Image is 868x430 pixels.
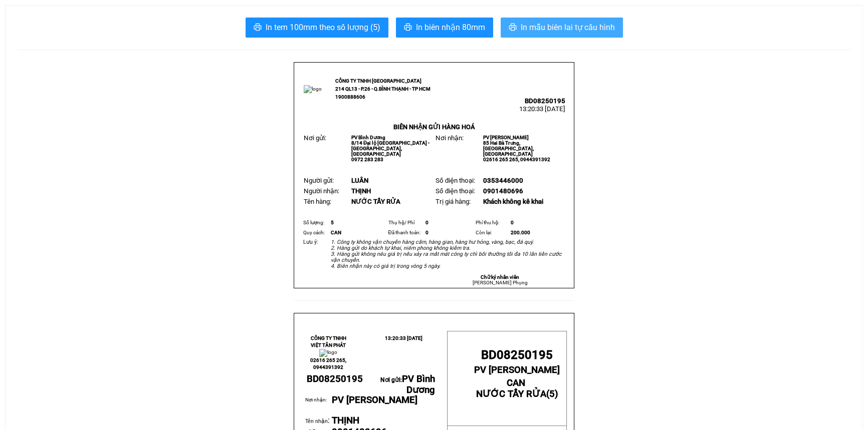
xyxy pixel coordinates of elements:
span: LUÂN [351,177,368,184]
img: logo [369,349,419,374]
span: 0972 283 283 [351,157,383,162]
td: Quy cách: [302,228,329,238]
span: In mẫu biên lai tự cấu hình [521,21,615,34]
span: Lưu ý: [303,239,318,245]
strong: CÔNG TY TNHH [GEOGRAPHIC_DATA] 214 QL13 - P.26 - Q.BÌNH THẠNH - TP HCM 1900888606 [335,78,430,100]
td: Số lượng: [302,218,329,228]
span: 02616 265 265, 0944391392 [483,157,550,162]
td: Nơi nhận: [305,396,331,415]
em: 1. Công ty không vận chuyển hàng cấm, hàng gian, hàng hư hỏng, vàng, bạc, đá quý. 2. Hàng gửi do ... [331,239,562,269]
span: [PERSON_NAME] Phụng [473,280,528,285]
span: Trị giá hàng: [436,198,471,205]
span: PV [PERSON_NAME] [474,364,560,375]
span: 02616 265 265, 0944391392 [310,357,346,370]
span: Tên hàng: [304,198,331,205]
span: 0901480696 [483,187,523,195]
img: logo [304,85,322,93]
span: NƯỚC TẨY RỬA [351,198,400,205]
span: PV Bình Dương [351,135,385,140]
span: 0 [425,220,428,225]
strong: CÔNG TY TNHH VIỆT TÂN PHÁT [311,335,346,348]
span: CAN [331,230,341,235]
span: 5 [331,220,334,225]
span: 85 Hai Bà Trưng, [GEOGRAPHIC_DATA], [GEOGRAPHIC_DATA] [483,140,534,157]
img: logo [319,349,337,357]
span: Tên nhận [305,418,328,424]
span: Người nhận: [304,187,339,195]
span: 5 [549,388,555,399]
span: 200.000 [510,230,530,235]
span: : [305,415,330,425]
span: printer [254,23,262,33]
span: Nơi nhận: [436,134,464,142]
span: Người gửi: [304,177,334,184]
span: Nơi gửi: [304,134,326,142]
span: THỊNH [351,187,371,195]
span: NƯỚC TẨY RỬA [476,388,546,399]
strong: ( ) [476,377,558,399]
strong: BIÊN NHẬN GỬI HÀNG HOÁ [393,123,475,131]
span: In biên nhận 80mm [416,21,485,34]
span: BD08250195 [307,373,363,384]
td: Đã thanh toán: [387,228,424,238]
button: printerIn tem 100mm theo số lượng (5) [246,18,388,38]
td: Phí thu hộ: [474,218,509,228]
span: BD08250195 [481,348,553,362]
strong: Chữ ký nhân viên [481,274,519,280]
span: 13:20:33 [DATE] [519,105,565,113]
span: 13:20:33 [DATE] [385,335,422,341]
button: printerIn biên nhận 80mm [396,18,493,38]
span: PV [PERSON_NAME] [483,135,529,140]
img: qr-code [550,78,565,93]
td: Còn lại: [474,228,509,238]
td: Thụ hộ/ Phí [387,218,424,228]
span: PV Bình Dương [402,373,435,395]
span: THỊNH [332,415,359,426]
span: PV [PERSON_NAME] [332,394,417,405]
span: In tem 100mm theo số lượng (5) [266,21,380,34]
span: Số điện thoại: [436,187,475,195]
button: printerIn mẫu biên lai tự cấu hình [501,18,623,38]
span: CAN [507,377,525,388]
span: 8/14 Đại lộ [GEOGRAPHIC_DATA] - [GEOGRAPHIC_DATA], [GEOGRAPHIC_DATA] [351,140,429,157]
span: BD08250195 [525,97,565,105]
span: 0353446000 [483,177,523,184]
span: 0 [510,220,513,225]
span: printer [404,23,412,33]
span: Khách không kê khai [483,198,543,205]
span: Nơi gửi: [380,376,435,394]
span: 0 [425,230,428,235]
span: printer [509,23,517,33]
span: Số điện thoại: [436,177,475,184]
